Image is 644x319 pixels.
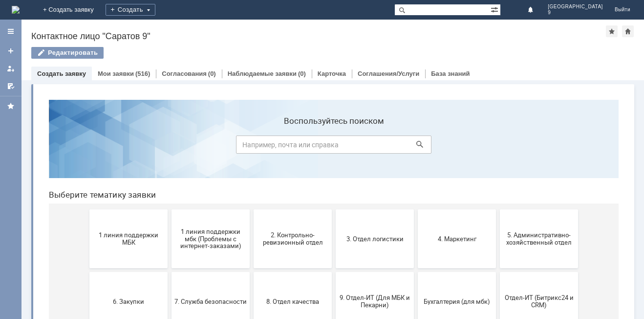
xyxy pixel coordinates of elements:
[130,243,209,301] button: Финансовый отдел
[462,268,534,275] span: не актуален
[298,202,370,217] span: 9. Отдел-ИТ (Для МБК и Пекарни)
[213,117,291,176] button: 2. Контрольно-ревизионный отдел
[135,70,150,77] div: (516)
[162,70,207,77] a: Согласования
[48,180,127,239] button: 6. Закупки
[48,243,127,301] button: Отдел-ИТ (Офис)
[380,143,452,150] span: 4. Маркетинг
[380,261,452,283] span: [PERSON_NAME]. Услуги ИТ для МБК (оформляет L1)
[295,243,373,301] button: Это соглашение не активно!
[491,4,500,14] span: Расширенный поиск
[298,265,370,279] span: Это соглашение не активно!
[51,139,124,154] span: 1 линия поддержки МБК
[48,117,127,176] button: 1 линия поддержки МБК
[133,268,206,275] span: Финансовый отдел
[12,6,20,14] img: logo
[195,44,390,62] input: Например, почта или справка
[606,25,618,37] div: Добавить в избранное
[431,70,470,77] a: База знаний
[51,268,124,275] span: Отдел-ИТ (Офис)
[548,10,603,16] span: 9
[462,139,534,154] span: 5. Административно-хозяйственный отдел
[318,70,346,77] a: Карточка
[228,70,297,77] a: Наблюдаемые заявки
[377,180,455,239] button: Бухгалтерия (для мбк)
[213,243,291,301] button: Франчайзинг
[8,98,578,108] header: Выберите тематику заявки
[208,70,216,77] div: (0)
[133,205,206,213] span: 7. Служба безопасности
[548,4,603,10] span: [GEOGRAPHIC_DATA]
[12,6,20,14] a: Перейти на домашнюю страницу
[3,43,19,59] a: Создать заявку
[98,70,134,77] a: Мои заявки
[3,61,19,76] a: Мои заявки
[195,24,390,34] label: Воспользуйтесь поиском
[377,117,455,176] button: 4. Маркетинг
[295,117,373,176] button: 3. Отдел логистики
[377,243,455,301] button: [PERSON_NAME]. Услуги ИТ для МБК (оформляет L1)
[213,180,291,239] button: 8. Отдел качества
[37,70,86,77] a: Создать заявку
[130,117,209,176] button: 1 линия поддержки мбк (Проблемы с интернет-заказами)
[622,25,634,37] div: Сделать домашней страницей
[380,205,452,213] span: Бухгалтерия (для мбк)
[462,202,534,217] span: Отдел-ИТ (Битрикс24 и CRM)
[298,70,306,77] div: (0)
[358,70,419,77] a: Соглашения/Услуги
[106,4,155,16] div: Создать
[215,268,288,275] span: Франчайзинг
[130,180,209,239] button: 7. Служба безопасности
[298,143,370,150] span: 3. Отдел логистики
[459,117,537,176] button: 5. Административно-хозяйственный отдел
[295,180,373,239] button: 9. Отдел-ИТ (Для МБК и Пекарни)
[31,31,606,41] div: Контактное лицо "Саратов 9"
[459,180,537,239] button: Отдел-ИТ (Битрикс24 и CRM)
[459,243,537,301] button: не актуален
[133,136,206,158] span: 1 линия поддержки мбк (Проблемы с интернет-заказами)
[215,139,288,154] span: 2. Контрольно-ревизионный отдел
[215,205,288,213] span: 8. Отдел качества
[51,205,124,213] span: 6. Закупки
[3,78,19,94] a: Мои согласования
